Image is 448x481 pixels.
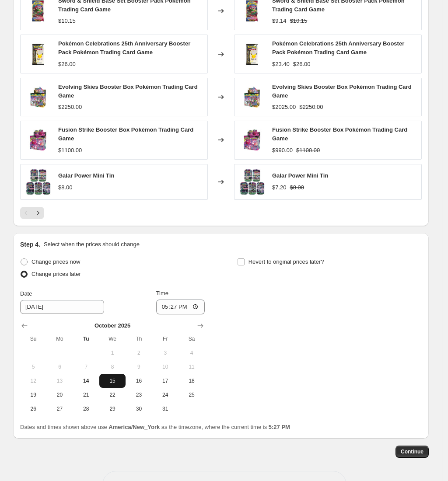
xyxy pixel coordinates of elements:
span: Fr [156,335,175,342]
span: 21 [77,391,96,398]
div: $2025.00 [272,103,296,112]
span: 26 [24,405,43,412]
button: Next [32,207,44,219]
button: Thursday October 30 2025 [126,402,152,416]
th: Thursday [126,332,152,346]
span: 14 [77,377,96,384]
button: Sunday October 19 2025 [20,388,46,402]
div: $990.00 [272,146,293,155]
span: Th [129,335,148,342]
input: 10/14/2025 [20,300,104,314]
span: Date [20,290,32,297]
span: Evolving Skies Booster Box Pokémon Trading Card Game [58,84,198,99]
span: Galar Power Mini Tin [58,172,114,179]
span: Change prices later [31,271,81,277]
strike: $1100.00 [296,146,320,155]
span: 2 [129,349,148,356]
button: Monday October 20 2025 [46,388,73,402]
th: Saturday [178,332,205,346]
div: $23.40 [272,60,290,69]
span: Mo [50,335,69,342]
button: Sunday October 26 2025 [20,402,46,416]
span: Tu [77,335,96,342]
span: 13 [50,377,69,384]
img: 9dc4f787-original_80x.jpg [239,127,265,153]
b: 5:27 PM [269,424,290,430]
span: 15 [103,377,122,384]
img: 9dc4f787-original_80x.jpg [25,127,51,153]
span: 30 [129,405,148,412]
div: $10.15 [58,17,76,25]
button: Thursday October 16 2025 [126,374,152,388]
span: 28 [77,405,96,412]
button: Thursday October 23 2025 [126,388,152,402]
button: Wednesday October 29 2025 [99,402,126,416]
button: Tuesday October 21 2025 [73,388,99,402]
img: B5BBAD7B-F43E-49FF-9AB9-7B54F4E9BFC3_80x.jpg [239,41,265,67]
th: Sunday [20,332,46,346]
div: $26.00 [58,60,76,69]
span: 24 [156,391,175,398]
th: Tuesday [73,332,99,346]
button: Wednesday October 1 2025 [99,346,126,360]
span: Evolving Skies Booster Box Pokémon Trading Card Game [272,84,412,99]
button: Monday October 27 2025 [46,402,73,416]
span: 10 [156,363,175,370]
nav: Pagination [20,207,44,219]
button: Friday October 24 2025 [152,388,178,402]
button: Show previous month, September 2025 [18,320,31,332]
button: Tuesday October 7 2025 [73,360,99,374]
button: Saturday October 18 2025 [178,374,205,388]
div: $9.14 [272,17,287,25]
span: 9 [129,363,148,370]
span: Time [156,290,168,296]
span: 4 [182,349,201,356]
span: Pokémon Celebrations 25th Anniversary Booster Pack Pokémon Trading Card Game [272,40,404,56]
button: Friday October 10 2025 [152,360,178,374]
button: Thursday October 2 2025 [126,346,152,360]
strike: $8.00 [290,183,304,192]
span: 5 [24,363,43,370]
button: Sunday October 12 2025 [20,374,46,388]
span: Su [24,335,43,342]
span: Fusion Strike Booster Box Pokémon Trading Card Game [272,126,407,142]
strike: $26.00 [293,60,311,69]
b: America/New_York [108,424,160,430]
th: Monday [46,332,73,346]
button: Wednesday October 15 2025 [99,374,126,388]
button: Saturday October 4 2025 [178,346,205,360]
img: 1d4c5489-original_80x.jpg [239,169,265,195]
img: 1d4c5489-original_80x.jpg [25,169,51,195]
span: 19 [24,391,43,398]
th: Friday [152,332,178,346]
img: 72232adb-original_80x.jpg [25,84,51,110]
span: 11 [182,363,201,370]
img: 72232adb-original_80x.jpg [239,84,265,110]
button: Wednesday October 8 2025 [99,360,126,374]
span: 23 [129,391,148,398]
span: 17 [156,377,175,384]
span: We [103,335,122,342]
span: Galar Power Mini Tin [272,172,328,179]
span: 16 [129,377,148,384]
span: 25 [182,391,201,398]
button: Saturday October 25 2025 [178,388,205,402]
span: 29 [103,405,122,412]
button: Thursday October 9 2025 [126,360,152,374]
div: $1100.00 [58,146,82,155]
button: Wednesday October 22 2025 [99,388,126,402]
button: Sunday October 5 2025 [20,360,46,374]
button: Friday October 31 2025 [152,402,178,416]
span: 18 [182,377,201,384]
span: 27 [50,405,69,412]
span: 8 [103,363,122,370]
strike: $2250.00 [299,103,323,112]
div: $2250.00 [58,103,82,112]
img: B5BBAD7B-F43E-49FF-9AB9-7B54F4E9BFC3_80x.jpg [25,41,51,67]
span: Sa [182,335,201,342]
th: Wednesday [99,332,126,346]
strike: $10.15 [290,17,308,25]
button: Tuesday October 28 2025 [73,402,99,416]
p: Select when the prices should change [44,240,140,249]
h2: Step 4. [20,240,40,249]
